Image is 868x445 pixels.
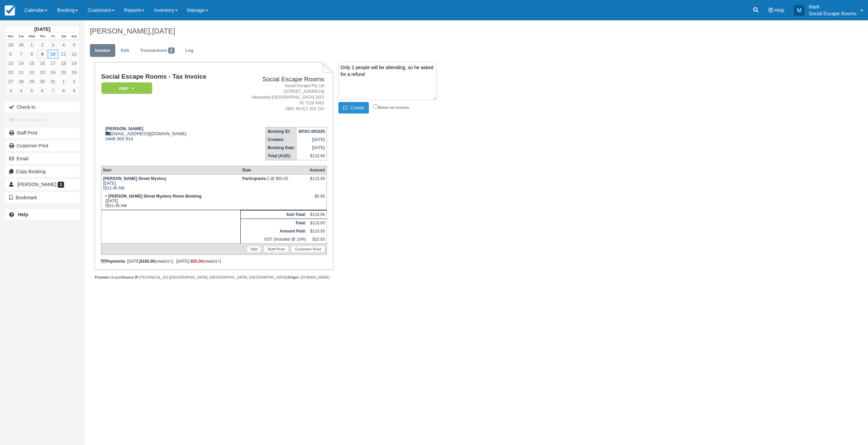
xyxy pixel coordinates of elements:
[5,209,80,220] a: Help
[140,259,155,264] strong: $165.00
[16,86,26,95] a: 4
[116,44,134,57] a: Edit
[241,219,308,227] th: Total:
[26,86,37,95] a: 5
[58,77,69,86] a: 1
[95,275,111,279] strong: Provider:
[297,152,327,160] td: $110.00
[17,182,56,187] span: [PERSON_NAME]
[308,219,327,227] td: $110.00
[18,212,28,217] b: Help
[90,27,731,35] h1: [PERSON_NAME],
[26,68,37,77] a: 22
[26,77,37,86] a: 29
[308,166,327,174] th: Amount
[48,33,58,40] th: Fri
[16,68,26,77] a: 21
[241,227,308,235] th: Amount Paid:
[58,59,69,68] a: 18
[241,235,308,244] td: GST (Included @ 10%)
[374,104,378,109] input: Show on invoice
[37,33,47,40] th: Thu
[16,40,26,49] a: 30
[297,144,327,152] td: [DATE]
[374,105,409,109] label: Show on invoice
[212,259,220,263] small: 3017
[58,86,69,95] a: 8
[768,8,773,13] i: Help
[5,68,16,77] a: 20
[37,49,47,59] a: 9
[101,192,240,210] td: [DATE] 11:45 AM
[163,259,172,263] small: 3017
[48,68,58,77] a: 24
[266,136,297,144] th: Created:
[16,59,26,68] a: 14
[5,5,15,16] img: checkfront-main-nav-mini-logo.png
[37,40,47,49] a: 2
[5,77,16,86] a: 27
[101,259,327,264] div: : [DATE] (visa ), [DATE] (visa )
[5,59,16,68] a: 13
[794,5,805,16] div: M
[101,82,150,95] a: Paid
[37,68,47,77] a: 23
[58,182,64,188] span: 1
[101,166,240,174] th: Item
[241,210,308,219] th: Sub-Total:
[247,246,261,252] a: Edit
[180,44,199,57] a: Log
[58,33,69,40] th: Sat
[809,3,856,10] p: Mark
[48,49,58,59] a: 10
[26,59,37,68] a: 15
[37,86,47,95] a: 6
[69,77,79,86] a: 2
[233,83,324,112] address: Social Escape Pty Ltd [STREET_ADDRESS] Alexandria [GEOGRAPHIC_DATA] 2015 02 7228 9363 ABN: 69 611...
[101,82,152,94] em: Paid
[241,174,308,192] td: 2 @ $55.00
[122,275,140,279] strong: Source IP:
[308,227,327,235] td: $110.00
[95,275,333,280] div: droplet [TECHNICAL_ID] ([GEOGRAPHIC_DATA], [GEOGRAPHIC_DATA], [GEOGRAPHIC_DATA]) : [DOMAIN_NAME]
[69,49,79,59] a: 12
[48,77,58,86] a: 31
[101,174,240,192] td: [DATE] 11:45 AM
[16,33,26,40] th: Tue
[5,102,80,113] button: Check-in
[242,176,267,181] strong: Participants
[108,194,201,199] strong: [PERSON_NAME] Street Mystery Room Booking
[5,192,80,203] button: Bookmark
[101,259,125,264] strong: Payments
[299,129,325,134] strong: BPSC-091025
[16,49,26,59] a: 7
[34,26,50,32] strong: [DATE]
[69,33,79,40] th: Sun
[310,194,325,204] div: $0.00
[288,275,298,279] strong: Origin
[5,33,16,40] th: Mon
[26,49,37,59] a: 8
[310,176,325,186] div: $110.00
[5,40,16,49] a: 29
[69,59,79,68] a: 19
[48,40,58,49] a: 3
[338,102,369,114] button: Create
[266,152,297,160] th: Total (AUD):
[90,44,115,57] a: Invoice
[26,33,37,40] th: Wed
[5,179,80,190] a: [PERSON_NAME] 1
[16,77,26,86] a: 28
[241,166,308,174] th: Rate
[291,246,325,252] a: Customer Print
[26,40,37,49] a: 1
[308,235,327,244] td: $10.00
[152,27,175,35] span: [DATE]
[48,59,58,68] a: 17
[809,10,856,17] p: Social Escape Rooms
[69,86,79,95] a: 9
[69,68,79,77] a: 26
[774,7,785,13] span: Help
[48,86,58,95] a: 7
[266,144,297,152] th: Booking Date:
